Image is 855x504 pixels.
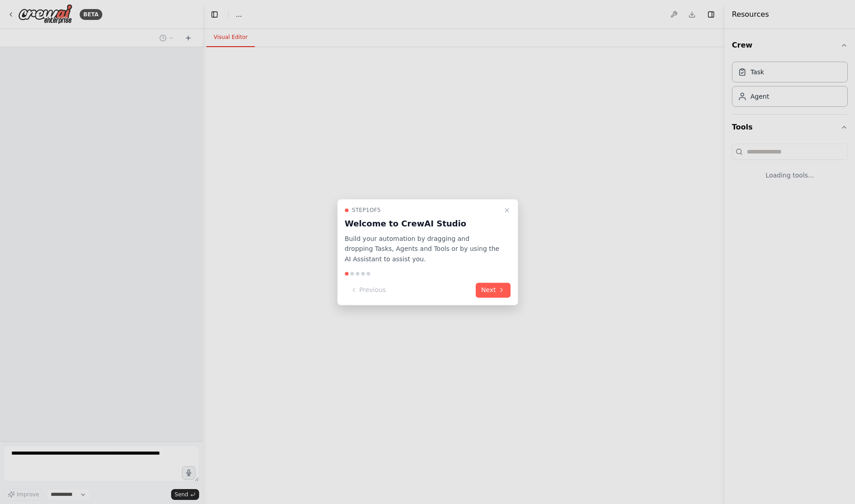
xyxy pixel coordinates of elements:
p: Build your automation by dragging and dropping Tasks, Agents and Tools or by using the AI Assista... [345,234,500,264]
button: Hide left sidebar [208,8,221,21]
span: Step 1 of 5 [352,206,381,214]
button: Next [476,283,511,298]
button: Close walkthrough [502,205,512,216]
button: Previous [345,283,392,298]
h3: Welcome to CrewAI Studio [345,217,500,230]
